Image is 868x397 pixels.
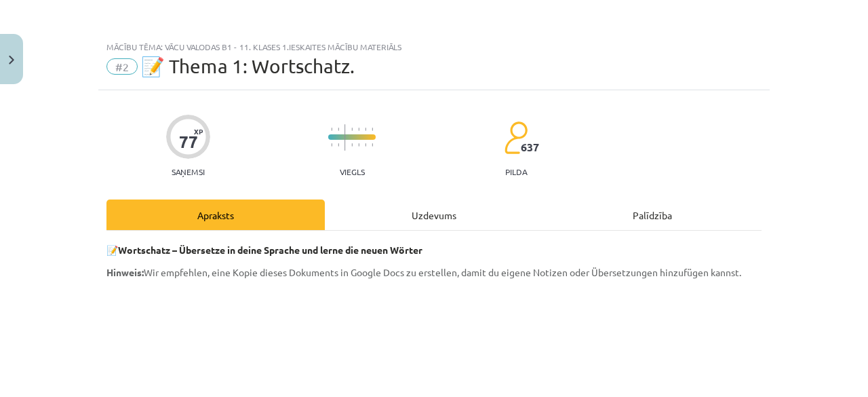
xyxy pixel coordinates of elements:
img: icon-short-line-57e1e144782c952c97e751825c79c345078a6d821885a25fce030b3d8c18986b.svg [331,128,332,131]
strong: Wortschatz – Übersetze in deine Sprache und lerne die neuen Wörter [118,244,422,256]
span: 637 [521,141,539,153]
span: XP [194,128,203,135]
img: icon-short-line-57e1e144782c952c97e751825c79c345078a6d821885a25fce030b3d8c18986b.svg [365,128,366,131]
span: #2 [106,58,138,75]
p: Saņemsi [166,167,210,176]
div: Mācību tēma: Vācu valodas b1 - 11. klases 1.ieskaites mācību materiāls [106,42,762,52]
p: Viegls [340,167,365,176]
img: icon-short-line-57e1e144782c952c97e751825c79c345078a6d821885a25fce030b3d8c18986b.svg [351,128,353,131]
img: icon-short-line-57e1e144782c952c97e751825c79c345078a6d821885a25fce030b3d8c18986b.svg [365,143,366,147]
p: 📝 [106,243,762,257]
img: icon-short-line-57e1e144782c952c97e751825c79c345078a6d821885a25fce030b3d8c18986b.svg [331,143,332,147]
div: Uzdevums [325,200,543,230]
img: icon-close-lesson-0947bae3869378f0d4975bcd49f059093ad1ed9edebbc8119c70593378902aed.svg [9,56,14,64]
div: Palīdzība [543,200,762,230]
img: icon-short-line-57e1e144782c952c97e751825c79c345078a6d821885a25fce030b3d8c18986b.svg [338,128,339,131]
img: icon-short-line-57e1e144782c952c97e751825c79c345078a6d821885a25fce030b3d8c18986b.svg [358,128,359,131]
div: 77 [179,132,198,151]
img: icon-short-line-57e1e144782c952c97e751825c79c345078a6d821885a25fce030b3d8c18986b.svg [358,143,359,147]
img: students-c634bb4e5e11cddfef0936a35e636f08e4e9abd3cc4e673bd6f9a4125e45ecb1.svg [504,121,528,155]
img: icon-short-line-57e1e144782c952c97e751825c79c345078a6d821885a25fce030b3d8c18986b.svg [372,128,373,131]
span: 📝 Thema 1: Wortschatz. [141,55,355,77]
div: Apraksts [106,200,325,230]
span: Wir empfehlen, eine Kopie dieses Dokuments in Google Docs zu erstellen, damit du eigene Notizen o... [106,266,741,278]
img: icon-long-line-d9ea69661e0d244f92f715978eff75569469978d946b2353a9bb055b3ed8787d.svg [344,124,346,151]
img: icon-short-line-57e1e144782c952c97e751825c79c345078a6d821885a25fce030b3d8c18986b.svg [351,143,353,147]
strong: Hinweis: [106,266,144,278]
p: pilda [505,167,527,176]
img: icon-short-line-57e1e144782c952c97e751825c79c345078a6d821885a25fce030b3d8c18986b.svg [372,143,373,147]
img: icon-short-line-57e1e144782c952c97e751825c79c345078a6d821885a25fce030b3d8c18986b.svg [338,143,339,147]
